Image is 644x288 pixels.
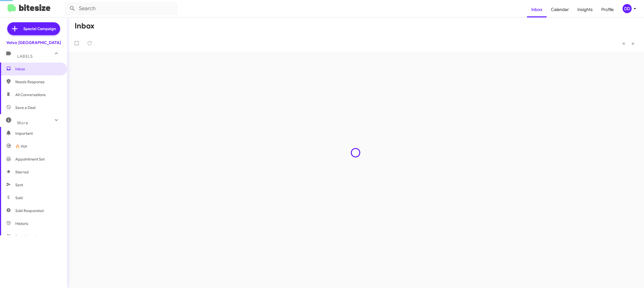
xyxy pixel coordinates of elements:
div: Volvo [GEOGRAPHIC_DATA] [6,40,61,45]
span: Reactivated [15,234,36,239]
button: Previous [619,38,628,49]
a: Insights [573,2,597,17]
span: Labels [17,54,33,59]
span: Special Campaign [23,26,56,31]
span: Sold Responded [15,208,44,213]
span: » [631,40,634,47]
span: Historic [15,221,29,226]
input: Search [65,2,178,15]
span: More [17,121,28,125]
span: Sold [15,195,23,200]
span: Needs Response [15,79,61,85]
button: DD [618,4,638,13]
span: Sent [15,182,23,188]
span: Important [15,131,61,136]
nav: Page navigation example [619,38,638,49]
span: « [622,40,625,47]
h1: Inbox [75,22,94,30]
a: Calendar [547,2,573,17]
span: Inbox [15,66,61,72]
div: DD [623,4,632,13]
a: Profile [597,2,618,17]
span: Save a Deal [15,105,35,110]
a: Inbox [527,2,547,17]
a: Special Campaign [7,22,60,35]
span: Starred [15,169,29,175]
button: Next [628,38,638,49]
span: All Conversations [15,92,46,97]
span: 🔥 Hot [15,144,27,149]
span: Appointment Set [15,156,45,162]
